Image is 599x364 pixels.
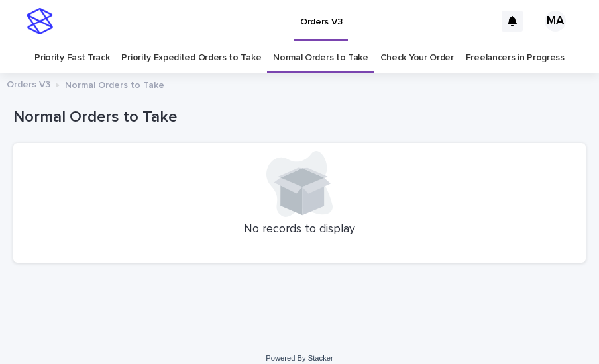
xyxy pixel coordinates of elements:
a: Orders V3 [7,76,50,91]
a: Powered By Stacker [266,354,333,362]
a: Check Your Order [380,42,454,73]
img: stacker-logo-s-only.png [27,8,53,34]
h1: Normal Orders to Take [13,108,586,127]
p: Normal Orders to Take [65,77,164,91]
a: Normal Orders to Take [273,42,368,73]
a: Priority Expedited Orders to Take [121,42,261,73]
a: Freelancers in Progress [466,42,565,73]
div: MA [545,11,566,32]
a: Priority Fast Track [34,42,109,73]
p: No records to display [21,222,578,237]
